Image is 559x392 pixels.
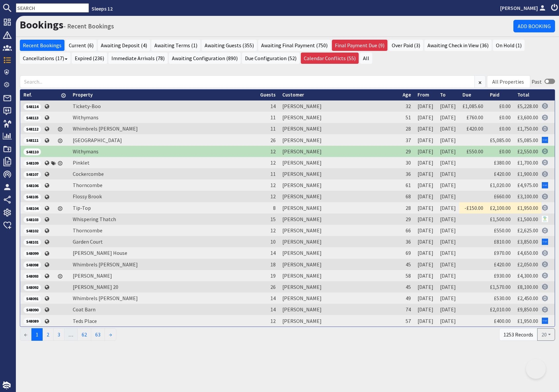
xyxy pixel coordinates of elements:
a: £1,950.00 [517,205,538,211]
a: £3,100.00 [517,193,538,200]
a: 3 [53,328,64,341]
td: [DATE] [437,168,459,179]
td: [DATE] [437,225,459,236]
iframe: Toggle Customer Support [526,359,546,379]
td: 36 [399,168,414,179]
td: [DATE] [414,236,437,247]
span: 15 [270,216,276,222]
a: [PERSON_NAME] House [73,250,127,256]
td: [PERSON_NAME] [279,123,399,134]
td: 51 [399,112,414,123]
a: £0.00 [499,114,511,121]
td: [DATE] [414,112,437,123]
td: 57 [399,315,414,326]
a: £380.00 [494,159,511,166]
a: S48112 [23,125,41,132]
img: Referer: Google [542,239,548,245]
td: [DATE] [414,247,437,258]
td: 30 [399,157,414,168]
a: S48089 [23,317,41,324]
a: To [440,92,446,98]
a: Age [403,92,411,98]
a: £3,600.00 [517,114,538,121]
td: [DATE] [437,202,459,214]
a: Awaiting Deposit (4) [98,40,150,51]
a: Current (6) [66,40,97,51]
a: Sleeps 12 [92,5,113,12]
a: £810.00 [494,238,511,245]
a: Ref. [23,92,32,98]
a: £2,625.00 [517,227,538,234]
a: £1,020.00 [490,182,511,188]
a: £530.00 [494,295,511,301]
a: Awaiting Final Payment (750) [258,40,331,51]
a: S48106 [23,182,41,188]
a: £420.00 [466,125,483,132]
a: [PERSON_NAME] 20 [73,284,118,290]
a: Thorncombe [73,227,102,234]
small: - Recent Bookings [63,22,114,30]
td: [DATE] [437,100,459,112]
td: [DATE] [414,214,437,225]
span: 14 [270,250,276,256]
a: £550.00 [466,148,483,155]
span: 11 [270,125,276,132]
td: 29 [399,214,414,225]
span: 11 [270,114,276,121]
td: [DATE] [437,236,459,247]
a: Over Paid (3) [389,40,423,51]
a: £1,500.00 [517,216,538,222]
a: £2,050.00 [517,261,538,268]
span: S48092 [23,284,41,291]
td: [DATE] [414,191,437,202]
a: S48107 [23,171,41,177]
td: [DATE] [414,304,437,315]
td: [DATE] [437,270,459,281]
td: [DATE] [414,123,437,134]
span: S48112 [23,126,41,133]
img: Referer: Sleeps 12 [542,250,548,256]
a: Pinklet [73,159,90,166]
a: S48103 [23,216,41,222]
td: 66 [399,225,414,236]
a: Teds Place [73,318,97,324]
td: 61 [399,179,414,191]
td: [PERSON_NAME] [279,112,399,123]
td: [PERSON_NAME] [279,247,399,258]
a: [PERSON_NAME] [73,272,112,279]
a: £660.00 [494,193,511,200]
a: £0.00 [499,125,511,132]
td: 74 [399,304,414,315]
div: Past [532,78,542,86]
td: [DATE] [437,315,459,326]
td: [DATE] [414,270,437,281]
td: [PERSON_NAME] [279,259,399,270]
input: Search... [20,75,475,88]
td: [DATE] [437,112,459,123]
a: Whispering Thatch [73,216,116,222]
a: S48110 [23,148,41,155]
a: £1,570.00 [490,284,511,290]
a: S48114 [23,103,41,109]
td: [DATE] [437,247,459,258]
span: S48114 [23,103,41,110]
span: S48102 [23,228,41,234]
a: £930.00 [494,272,511,279]
td: [PERSON_NAME] [279,157,399,168]
td: 28 [399,202,414,214]
img: Referer: Sleeps 12 [542,103,548,109]
a: £3,850.00 [517,238,538,245]
td: [DATE] [414,259,437,270]
a: Add Booking [513,20,555,32]
a: £1,750.00 [517,125,538,132]
td: [PERSON_NAME] [279,168,399,179]
td: [DATE] [437,179,459,191]
a: £9,850.00 [517,306,538,313]
a: Thorncombe [73,182,102,188]
span: S48099 [23,250,41,257]
a: £2,010.00 [490,306,511,313]
a: £400.00 [494,318,511,324]
a: S48099 [23,250,41,256]
a: Calendar Conflicts (55) [301,53,359,64]
a: Due Configuration (52) [242,53,299,64]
